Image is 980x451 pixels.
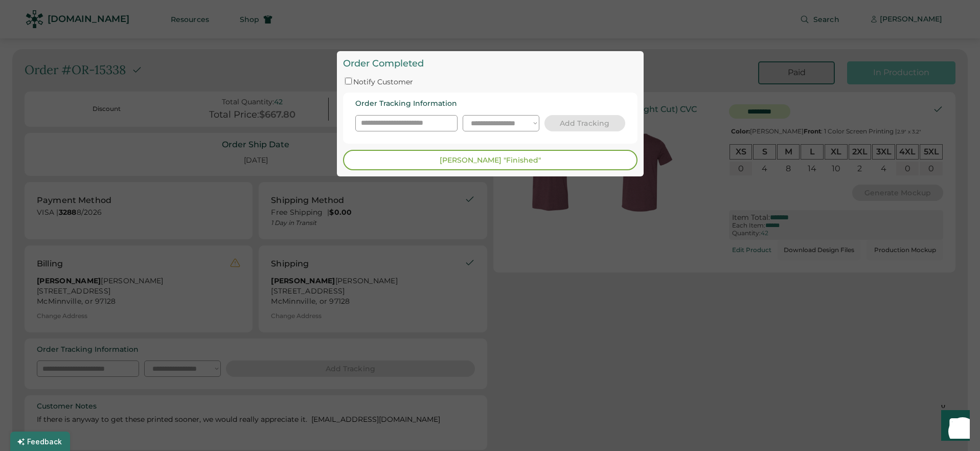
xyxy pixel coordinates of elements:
[353,77,413,86] label: Notify Customer
[355,99,457,109] div: Order Tracking Information
[343,57,637,70] div: Order Completed
[544,115,625,131] button: Add Tracking
[343,150,637,170] button: [PERSON_NAME] "Finished"
[931,405,975,449] iframe: Front Chat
